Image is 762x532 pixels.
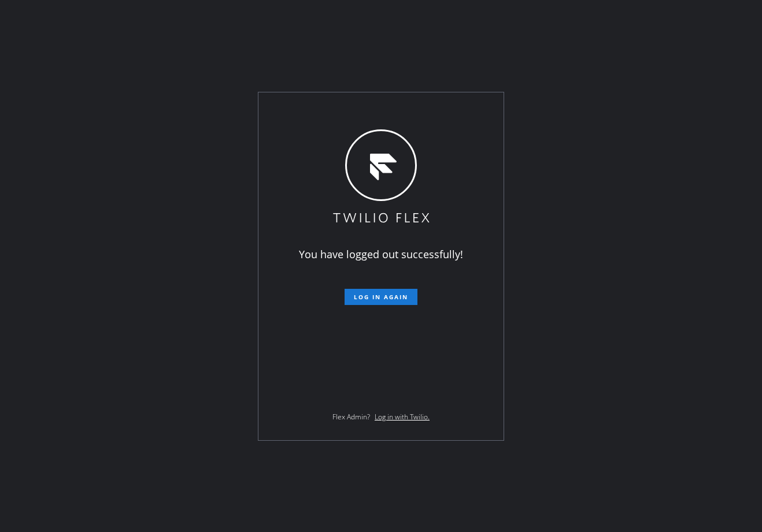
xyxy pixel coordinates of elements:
[354,293,408,301] span: Log in again
[345,289,417,305] button: Log in again
[299,247,463,261] span: You have logged out successfully!
[332,412,370,422] span: Flex Admin?
[375,412,430,422] a: Log in with Twilio.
